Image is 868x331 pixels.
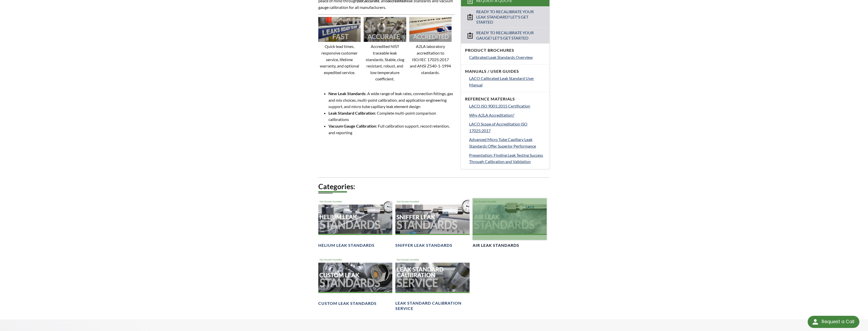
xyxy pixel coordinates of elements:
div: Request a Call [822,316,854,327]
strong: New Leak Standards [328,91,365,96]
h2: Categories: [318,182,550,191]
img: Image showing the word ACCURATE overlaid on it [364,17,406,42]
h4: Manuals / User Guides [465,69,545,74]
p: Quick lead times, responsive customer service, lifetime warranty, and optional expedited service. [318,43,361,76]
span: LACO Calibrated Leak Standard User Manual [469,76,534,87]
div: Request a Call [808,316,859,328]
a: Helium Leak Standards headerHelium Leak Standards [318,198,392,248]
span: Ready to Recalibrate Your Leak Standard? Let's Get Started [476,9,537,25]
a: LACO ISO 9001:2015 Certification [469,103,545,109]
a: Sniffer Leak Standards headerSniffer Leak Standards [395,198,469,248]
h4: Helium Leak Standards [318,243,375,248]
a: Leak Standard Calibration Service headerLeak Standard Calibration Service [395,256,469,311]
a: Advanced Micro Tube Capillary Leak Standards Offer Superior Performance [469,136,545,149]
span: Ready to Recalibrate Your Gauge? Let's Get Started [476,30,537,41]
img: round button [811,318,819,326]
h4: Air Leak Standards [473,243,519,248]
h4: Reference Materials [465,96,545,102]
h4: Leak Standard Calibration Service [395,301,469,311]
a: Customer Leak Standards headerCustom Leak Standards [318,256,392,306]
a: LACO Scope of Accreditation ISO 17025:2017 [469,121,545,134]
li: : Complete multi-point comparison calibrations [328,110,455,123]
p: Accredited NIST traceable leak standards. Stable, clog resistant, robust, and low temperature coe... [364,43,406,82]
a: Why A2LA Accreditation? [469,112,545,118]
a: Air Leak Standards headerAir Leak Standards [473,198,547,248]
span: Calibrated Leak Standards Overview [469,55,533,60]
span: Presentation: Finding Leak Testing Success Through Calibration and Validation [469,153,543,164]
strong: Leak Standard Calibration [328,111,375,115]
span: Why A2LA Accreditation? [469,113,514,117]
a: Presentation: Finding Leak Testing Success Through Calibration and Validation [469,152,545,165]
img: Image showing the word ACCREDITED overlaid on it [409,17,452,42]
a: Calibrated Leak Standards Overview [469,54,545,61]
strong: Vacuum Gauge Calibration [328,124,376,128]
li: : Full calibration support, record retention, and reporting [328,123,455,136]
a: LACO Calibrated Leak Standard User Manual [469,75,545,88]
span: LACO ISO 9001:2015 Certification [469,103,530,108]
a: Ready to Recalibrate Your Leak Standard? Let's Get Started [461,6,549,27]
span: Advanced Micro Tube Capillary Leak Standards Offer Superior Performance [469,137,536,148]
h4: Product Brochures [465,48,545,53]
h4: Custom Leak Standards [318,301,377,306]
p: A2LA laboratory accreditation to ISO/IEC 17025:2017 and ANSI Z540-1-1994 standards. [409,43,452,76]
img: Image showing the word FAST overlaid on it [318,17,361,42]
li: : A wide range of leak rates, connection fittings, gas and mix choices, multi-point calibration, ... [328,90,455,110]
span: LACO Scope of Accreditation ISO 17025:2017 [469,121,527,133]
a: Ready to Recalibrate Your Gauge? Let's Get Started [461,27,549,43]
h4: Sniffer Leak Standards [395,243,452,248]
